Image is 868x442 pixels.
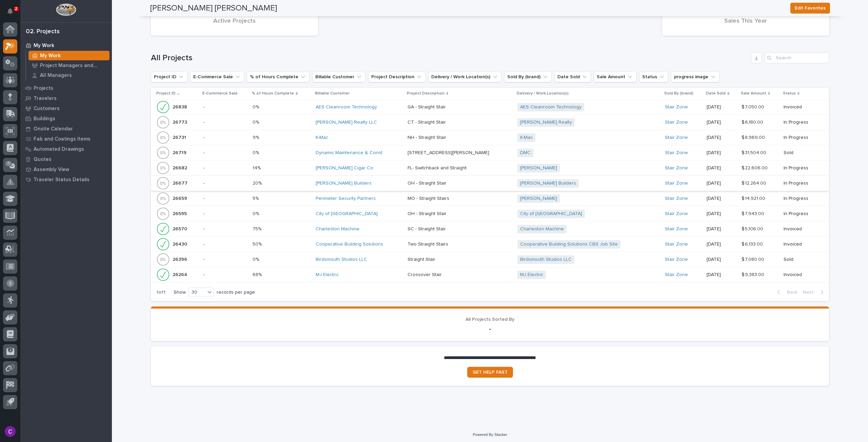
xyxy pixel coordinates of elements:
p: 26838 [173,103,189,110]
p: 9% [253,133,260,141]
p: 26659 [173,194,189,202]
p: In Progress [784,135,818,141]
p: Status [783,90,796,97]
p: 26773 [173,118,189,125]
p: Sold [784,150,818,156]
tr: 2667726677 -20%20% [PERSON_NAME] Builders OH - Straight StairOH - Straight Stair [PERSON_NAME] Bu... [151,176,829,191]
p: Quotes [34,156,52,163]
p: [STREET_ADDRESS][PERSON_NAME] [408,149,491,156]
p: 75% [253,225,263,232]
p: - [203,150,247,156]
tr: 2626426264 -68%68% MJ Electric Crossover StairCrossover Stair MJ Electric Stair Zone [DATE]$ 9,38... [151,267,829,282]
p: $ 7,943.00 [742,210,766,217]
p: In Progress [784,196,818,202]
p: Billable Customer [315,90,350,97]
p: OH - Straight Stair [408,179,448,186]
p: My Work [34,43,54,49]
a: Stair Zone [665,241,688,247]
a: All Managers [26,70,112,80]
button: Project Description [368,71,426,82]
p: All Managers [40,72,72,79]
a: Onsite Calendar [20,124,112,134]
p: Delivery / Work Location(s) [517,90,569,97]
p: In Progress [784,120,818,125]
tr: 2671926719 -0%0% Dynamic Maintenance & Const [STREET_ADDRESS][PERSON_NAME][STREET_ADDRESS][PERSON... [151,145,829,161]
p: 2 [15,6,17,11]
p: Straight Stair [408,255,437,262]
a: GET HELP FAST [467,367,513,378]
p: - [203,196,247,202]
p: Invoiced [784,226,818,232]
p: 26595 [173,210,188,217]
p: In Progress [784,165,818,171]
tr: 2665926659 -5%5% Perimeter Security Partners MO - Straight StairsMO - Straight Stairs [PERSON_NAM... [151,191,829,206]
p: SC - Straight Stair [408,225,447,232]
p: - [203,104,247,110]
p: 1 of 1 [151,284,171,301]
p: Buildings [34,116,55,122]
span: Edit Favorites [795,4,826,12]
div: 30 [189,289,205,296]
p: - [203,241,247,247]
p: My Work [40,53,61,59]
p: - [203,272,247,278]
p: 20% [253,179,263,186]
a: My Work [20,40,112,50]
a: My Work [26,51,112,60]
a: Fab and Coatings Items [20,134,112,144]
a: [PERSON_NAME] [520,165,557,171]
p: [DATE] [707,150,736,156]
span: GET HELP FAST [473,370,508,375]
button: E-Commerce Sale [190,71,244,82]
a: Stair Zone [665,272,688,278]
p: $ 5,106.00 [742,225,765,232]
p: Invoiced [784,241,818,247]
p: - [159,325,821,333]
p: GA - Straight Stair [408,103,447,110]
p: - [203,181,247,186]
p: Invoiced [784,272,818,278]
a: [PERSON_NAME] Builders [316,181,372,186]
a: [PERSON_NAME] Realty [520,120,572,125]
a: AES Cleanroom Technology [316,104,377,110]
p: 68% [253,271,263,278]
a: Traveler Status Details [20,174,112,185]
a: Stair Zone [665,211,688,217]
p: 26731 [173,133,188,141]
p: 0% [253,210,260,217]
p: Show [174,290,186,295]
p: - [203,135,247,141]
p: $ 6,180.00 [742,118,765,125]
p: Fab and Coatings Items [34,136,91,142]
button: Date Sold [554,71,591,82]
p: OH - Straight Stair [408,210,448,217]
button: Edit Favorites [790,3,830,14]
p: In Progress [784,181,818,186]
button: % of Hours Complete [247,71,310,82]
p: 14% [253,164,262,171]
p: 50% [253,240,263,247]
p: $ 6,133.00 [742,240,764,247]
p: [DATE] [707,135,736,141]
p: $ 9,383.00 [742,271,766,278]
a: Cooperative Building Solutions [316,241,383,247]
p: 26430 [173,240,189,247]
span: Back [783,289,797,295]
p: E-Commerce Sale [202,90,238,97]
button: progress image [671,71,719,82]
button: users-avatar [3,424,17,439]
a: Powered By Stacker [473,433,507,437]
button: Next [800,289,829,295]
p: NH - Straight Stair [408,133,448,141]
h1: All Projects [151,53,748,63]
p: Project Managers and Engineers [40,63,107,69]
p: Invoiced [784,104,818,110]
p: [DATE] [707,226,736,232]
h2: [PERSON_NAME] [PERSON_NAME] [150,3,277,13]
a: Cooperative Building Solutions CBS Job Site [520,241,618,247]
button: Back [772,289,800,295]
a: Stair Zone [665,120,688,125]
p: MO - Straight Stairs [408,194,451,202]
p: $ 8,969.00 [742,133,766,141]
a: Buildings [20,113,112,124]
